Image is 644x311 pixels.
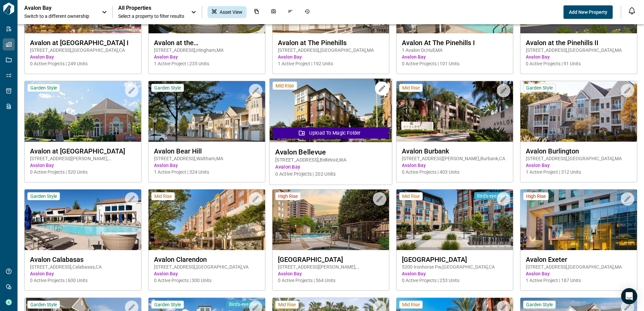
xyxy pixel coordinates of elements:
[402,60,508,67] span: 0 Active Projects | 101 Units
[30,162,136,169] span: Avalon Bay
[477,193,508,199] span: Bird's-eye View
[149,81,265,142] img: property-asset
[526,60,632,67] span: 0 Active Projects | 91 Units
[563,5,613,19] button: Add New Property
[526,54,632,60] span: Avalon Bay
[526,162,632,169] span: Avalon Bay
[154,54,260,60] span: Avalon Bay
[30,193,57,199] span: Garden Style
[396,81,513,142] img: property-asset
[30,302,57,308] span: Garden Style
[402,147,508,155] span: Avalon Burbank
[526,147,632,155] span: Avalon Burlington
[621,288,637,304] div: Open Intercom Messenger
[278,255,384,264] span: [GEOGRAPHIC_DATA]
[526,264,632,270] span: [STREET_ADDRESS] , [GEOGRAPHIC_DATA] , MA
[520,81,637,142] img: property-asset
[269,79,392,142] img: property-asset
[526,302,553,308] span: Garden Style
[402,39,508,47] span: Avalon At The Pinehills I
[526,155,632,162] span: [STREET_ADDRESS] , [GEOGRAPHIC_DATA] , MA
[154,85,181,91] span: Garden Style
[30,169,136,175] span: 0 Active Projects | 520 Units
[24,5,85,11] p: Avalon Bay
[154,277,260,284] span: 0 Active Projects | 300 Units
[278,302,296,308] span: Mid Rise
[273,127,389,139] button: Upload to Magic Folder
[154,39,260,47] span: Avalon at the [GEOGRAPHIC_DATA]
[154,302,181,308] span: Garden Style
[24,13,95,20] span: Switch to a different ownership
[396,189,513,250] img: property-asset
[526,39,632,47] span: Avalon at the Pinehills II
[154,60,260,67] span: 1 Active Project | 235 Units
[275,157,386,164] span: [STREET_ADDRESS] , Bellevue , WA
[278,60,384,67] span: 1 Active Project | 192 Units
[526,277,632,284] span: 1 Active Project | 187 Units
[154,47,260,54] span: [STREET_ADDRESS] , Hingham , MA
[229,301,260,307] span: Bird's-eye View
[30,277,136,284] span: 0 Active Projects | 600 Units
[526,255,632,264] span: Avalon Exeter
[402,264,508,270] span: 5200 Ironhorse Pw , [GEOGRAPHIC_DATA] , CA
[25,81,141,142] img: property-asset
[278,264,384,270] span: [STREET_ADDRESS][PERSON_NAME] , [GEOGRAPHIC_DATA] , VA
[30,47,136,54] span: [STREET_ADDRESS] , [GEOGRAPHIC_DATA] , CA
[275,164,386,171] span: Avalon Bay
[402,155,508,162] span: [STREET_ADDRESS][PERSON_NAME] , Burbank , CA
[284,6,297,18] div: Issues & Info
[526,193,546,199] span: High Rise
[30,270,136,277] span: Avalon Bay
[154,264,260,270] span: [STREET_ADDRESS] , [GEOGRAPHIC_DATA] , VA
[402,302,420,308] span: Mid Rise
[402,277,508,284] span: 0 Active Projects | 253 Units
[30,39,136,47] span: Avalon at [GEOGRAPHIC_DATA] I
[30,264,136,270] span: [STREET_ADDRESS] , Calabasas , CA
[402,255,508,264] span: [GEOGRAPHIC_DATA]
[30,54,136,60] span: Avalon Bay
[402,47,508,54] span: 1 Avalon Dr , Hull , MA
[267,6,280,18] div: Photos
[569,9,607,15] span: Add New Property
[276,82,294,89] span: Mid Rise
[154,270,260,277] span: Avalon Bay
[220,9,243,15] span: Asset View
[272,189,389,250] img: property-asset
[30,60,136,67] span: 0 Active Projects | 249 Units
[402,85,420,91] span: Mid Rise
[402,54,508,60] span: Avalon Bay
[25,189,141,250] img: property-asset
[526,47,632,54] span: [STREET_ADDRESS] , [GEOGRAPHIC_DATA] , MA
[526,270,632,277] span: Avalon Bay
[30,255,136,264] span: Avalon Calabasas
[626,5,637,16] button: Open notification feed
[278,47,384,54] span: [STREET_ADDRESS] , [GEOGRAPHIC_DATA] , MA
[154,193,172,199] span: Mid Rise
[526,85,553,91] span: Garden Style
[278,39,384,47] span: Avalon at The Pinehills
[402,193,420,199] span: Mid Rise
[278,270,384,277] span: Avalon Bay
[278,54,384,60] span: Avalon Bay
[154,147,260,155] span: Avalon Bear Hill
[30,85,57,91] span: Garden Style
[30,155,136,162] span: [STREET_ADDRESS][PERSON_NAME] , [GEOGRAPHIC_DATA] , MD
[402,169,508,175] span: 0 Active Projects | 403 Units
[207,6,247,18] div: Asset View
[520,189,637,250] img: property-asset
[154,162,260,169] span: Avalon Bay
[30,147,136,155] span: Avalon at [GEOGRAPHIC_DATA]
[300,6,314,18] div: Job History
[278,277,384,284] span: 0 Active Projects | 564 Units
[154,155,260,162] span: [STREET_ADDRESS] , Waltham , MA
[278,193,298,199] span: High Rise
[154,255,260,264] span: Avalon Clarendon
[149,189,265,250] img: property-asset
[402,162,508,169] span: Avalon Bay
[275,171,386,178] span: 0 Active Projects | 202 Units
[118,5,184,11] span: All Properties
[118,13,184,20] span: Select a property to filter results
[402,270,508,277] span: Avalon Bay
[250,6,263,18] div: Documents
[526,169,632,175] span: 1 Active Project | 312 Units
